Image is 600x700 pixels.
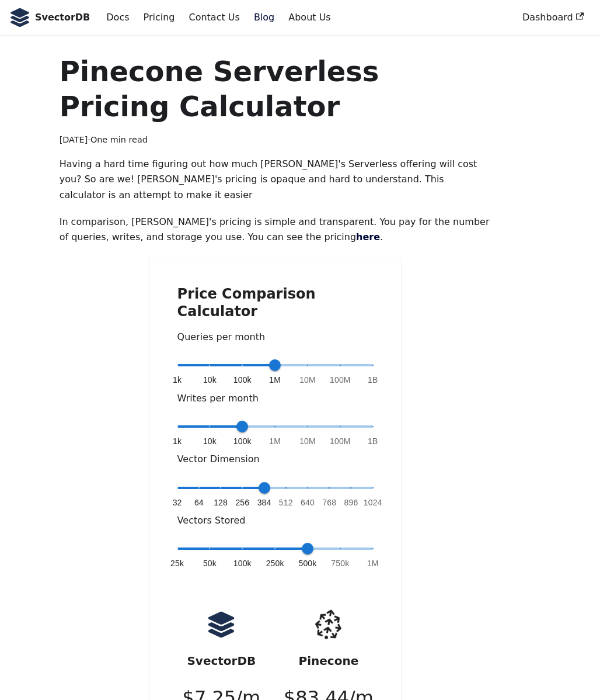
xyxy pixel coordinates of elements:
[269,374,281,386] span: 1M
[99,8,136,27] a: Docs
[515,8,591,27] a: Dashboard
[203,435,217,447] span: 10k
[177,452,373,467] p: Vector Dimension
[187,654,256,668] strong: SvectorDB
[214,497,228,508] span: 128
[330,374,351,386] span: 100M
[60,135,88,144] time: [DATE]
[60,54,491,124] h1: Pinecone Serverless Pricing Calculator
[173,497,182,508] span: 32
[9,8,30,27] img: SvectorDB Logo
[170,557,184,569] span: 25k
[257,497,271,508] span: 384
[137,8,182,27] a: Pricing
[60,214,491,245] p: In comparison, [PERSON_NAME]'s pricing is simple and transparent. You pay for the number of queri...
[269,435,281,447] span: 1M
[203,374,217,386] span: 10k
[368,374,378,386] span: 1B
[207,610,236,639] img: logo.svg
[177,285,373,320] h2: Price Comparison Calculator
[235,497,249,508] span: 256
[331,557,349,569] span: 750k
[173,374,182,386] span: 1k
[299,557,317,569] span: 500k
[279,497,293,508] span: 512
[60,133,491,147] div: · One min read
[233,374,252,386] span: 100k
[364,497,382,508] span: 1024
[9,8,90,27] a: SvectorDB LogoSvectorDB
[194,497,204,508] span: 64
[182,8,246,27] a: Contact Us
[299,374,316,386] span: 10M
[368,435,378,447] span: 1B
[306,602,350,646] img: pinecone.png
[247,8,281,27] a: Blog
[330,435,351,447] span: 100M
[35,10,90,25] b: SvectorDB
[233,557,252,569] span: 100k
[177,513,373,528] p: Vectors Stored
[233,435,252,447] span: 100k
[177,391,373,406] p: Writes per month
[281,8,337,27] a: About Us
[177,330,373,345] p: Queries per month
[367,557,379,569] span: 1M
[299,435,316,447] span: 10M
[203,557,217,569] span: 50k
[266,557,284,569] span: 250k
[173,435,182,447] span: 1k
[299,654,359,668] strong: Pinecone
[60,157,491,203] p: Having a hard time figuring out how much [PERSON_NAME]'s Serverless offering will cost you? So ar...
[301,497,315,508] span: 640
[344,497,358,508] span: 896
[356,231,380,242] a: here
[322,497,336,508] span: 768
